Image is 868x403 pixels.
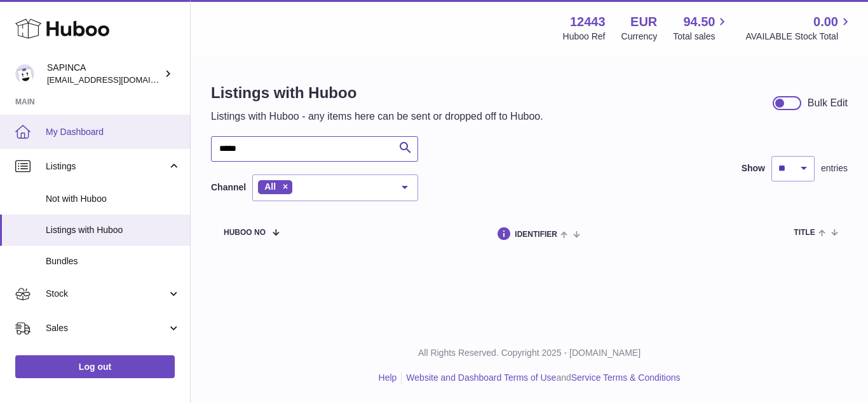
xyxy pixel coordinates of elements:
p: All Rights Reserved. Copyright 2025 - [DOMAIN_NAME] [201,347,858,359]
span: All [264,181,276,192]
img: internalAdmin-12443@internal.huboo.com [15,64,34,83]
span: Listings [46,160,167,173]
span: 94.50 [683,13,715,31]
span: Stock [46,288,167,300]
span: [EMAIL_ADDRESS][DOMAIN_NAME] [47,74,187,85]
span: Huboo no [224,229,266,237]
div: Huboo Ref [563,31,606,43]
span: AVAILABLE Stock Total [745,31,853,43]
span: identifier [515,230,557,239]
div: Bulk Edit [808,96,848,110]
div: SAPINCA [47,62,161,86]
span: Total sales [673,31,729,43]
a: Website and Dashboard Terms of Use [406,372,556,383]
span: 0.00 [813,13,838,31]
strong: EUR [630,13,657,31]
li: and [402,372,680,384]
span: Bundles [46,255,180,267]
span: Not with Huboo [46,193,180,205]
a: 0.00 AVAILABLE Stock Total [745,13,853,43]
span: entries [821,162,848,174]
a: 94.50 Total sales [673,13,729,43]
span: My Dashboard [46,126,180,138]
strong: 12443 [570,13,606,31]
a: Service Terms & Conditions [571,372,681,383]
div: Currency [621,31,658,43]
p: Listings with Huboo - any items here can be sent or dropped off to Huboo. [211,110,543,124]
a: Help [379,372,397,383]
span: title [794,229,815,237]
span: Listings with Huboo [46,224,180,236]
h1: Listings with Huboo [211,83,543,103]
label: Channel [211,181,246,194]
label: Show [742,162,765,174]
a: Log out [15,355,175,378]
span: Sales [46,322,167,334]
